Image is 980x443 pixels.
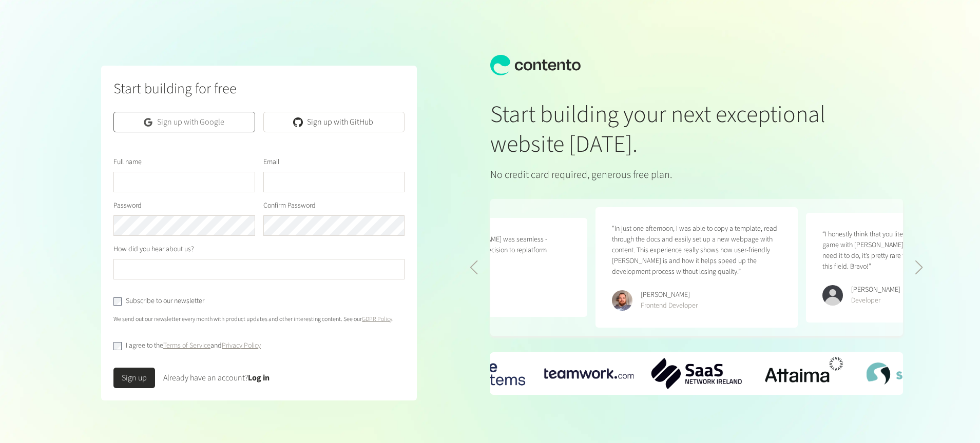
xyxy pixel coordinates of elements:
[490,167,835,183] p: No credit card required, generous free plan.
[641,300,698,311] div: Frontend Developer
[759,352,849,394] div: 3 / 6
[651,358,742,389] img: SaaS-Network-Ireland-logo.png
[822,285,843,306] img: Kevin Abatan
[248,372,270,384] a: Log in
[113,200,142,211] label: Password
[163,340,210,351] a: Terms of Service
[759,352,849,394] img: Attaima-Logo.png
[113,368,155,388] button: Sign up
[163,372,270,384] div: Already have an account?
[470,260,478,275] div: Previous slide
[544,368,634,378] img: teamwork-logo.png
[612,290,632,311] img: Erik Galiana Farell
[914,260,923,275] div: Next slide
[867,363,957,385] img: SkillsVista-Logo.png
[126,296,204,307] label: Subscribe to our newsletter
[113,112,255,132] a: Sign up with Google
[113,315,405,324] p: We send out our newsletter every month with product updates and other interesting content. See our .
[490,100,835,159] h1: Start building your next exceptional website [DATE].
[851,295,900,306] div: Developer
[222,340,261,351] a: Privacy Policy
[612,224,781,277] p: “In just one afternoon, I was able to copy a template, read through the docs and easily set up a ...
[113,244,194,255] label: How did you hear about us?
[263,112,405,132] a: Sign up with GitHub
[641,290,698,300] div: [PERSON_NAME]
[595,207,798,328] figure: 1 / 5
[867,363,957,385] div: 4 / 6
[263,157,279,168] label: Email
[851,285,900,295] div: [PERSON_NAME]
[651,358,742,389] div: 2 / 6
[544,368,634,378] div: 1 / 6
[362,315,392,324] a: GDPR Policy
[263,200,316,211] label: Confirm Password
[113,157,142,168] label: Full name
[113,78,405,99] h2: Start building for free
[126,340,261,351] label: I agree to the and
